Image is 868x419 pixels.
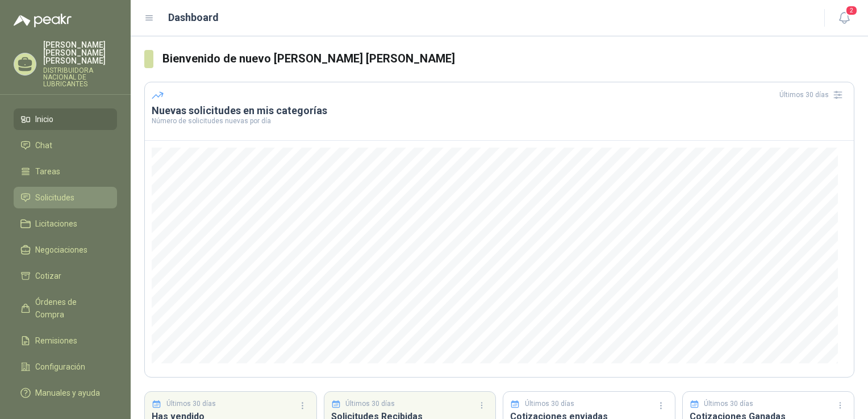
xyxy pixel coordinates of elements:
[35,361,85,373] span: Configuración
[35,191,74,204] span: Solicitudes
[14,108,117,130] a: Inicio
[35,334,77,347] span: Remisiones
[14,135,117,156] a: Chat
[35,217,77,230] span: Licitaciones
[704,399,753,409] p: Últimos 30 días
[14,356,117,378] a: Configuración
[14,187,117,208] a: Solicitudes
[345,399,395,409] p: Últimos 30 días
[152,104,847,118] h3: Nuevas solicitudes en mis categorías
[14,330,117,351] a: Remisiones
[834,8,854,28] button: 2
[14,291,117,325] a: Órdenes de Compra
[14,265,117,287] a: Cotizar
[152,118,847,124] p: Número de solicitudes nuevas por día
[525,399,574,409] p: Últimos 30 días
[35,113,53,125] span: Inicio
[14,382,117,404] a: Manuales y ayuda
[14,239,117,261] a: Negociaciones
[35,387,100,399] span: Manuales y ayuda
[845,5,858,16] span: 2
[43,67,117,87] p: DISTRIBUIDORA NACIONAL DE LUBRICANTES
[14,14,72,27] img: Logo peakr
[35,270,61,282] span: Cotizar
[168,10,219,26] h1: Dashboard
[14,213,117,234] a: Licitaciones
[35,296,106,321] span: Órdenes de Compra
[35,244,87,256] span: Negociaciones
[779,86,847,104] div: Últimos 30 días
[162,50,854,68] h3: Bienvenido de nuevo [PERSON_NAME] [PERSON_NAME]
[35,165,60,178] span: Tareas
[166,399,216,409] p: Últimos 30 días
[43,41,117,65] p: [PERSON_NAME] [PERSON_NAME] [PERSON_NAME]
[14,161,117,182] a: Tareas
[35,139,52,152] span: Chat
